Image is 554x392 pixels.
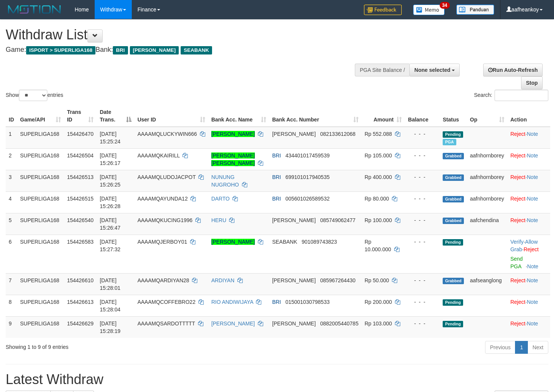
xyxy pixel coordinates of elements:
[507,170,550,191] td: ·
[137,131,197,137] span: AAAAMQLUCKYWIN666
[443,153,464,159] span: Grabbed
[286,299,330,305] span: Copy 015001030798533 to clipboard
[100,299,120,313] span: [DATE] 15:28:04
[269,105,362,127] th: Bank Acc. Number: activate to sort column ascending
[443,139,456,145] span: Marked by aafounsreynich
[286,152,330,159] span: Copy 434401017459539 to clipboard
[507,316,550,338] td: ·
[26,46,95,54] span: ISPORT > SUPERLIGA168
[510,196,526,202] a: Reject
[408,130,437,138] div: - - -
[443,239,463,246] span: Pending
[443,321,463,327] span: Pending
[527,299,538,305] a: Note
[467,170,507,191] td: aafnhornborey
[6,316,17,338] td: 9
[211,131,255,137] a: [PERSON_NAME]
[510,152,526,159] a: Reject
[510,174,526,180] a: Reject
[510,217,526,223] a: Reject
[405,105,440,127] th: Balance
[17,148,64,170] td: SUPERLIGA168
[64,105,97,127] th: Trans ID: activate to sort column ascending
[365,152,392,159] span: Rp 105.000
[364,5,402,15] img: Feedback.jpg
[467,105,507,127] th: Op: activate to sort column ascending
[137,299,195,305] span: AAAAMQCOFFEBRO22
[507,105,550,127] th: Action
[467,213,507,235] td: aafchendina
[137,320,195,327] span: AAAAMQSARDOTTTTT
[507,127,550,149] td: ·
[17,105,64,127] th: Game/API: activate to sort column ascending
[113,46,128,54] span: BRI
[456,5,494,15] img: panduan.png
[510,277,526,283] a: Reject
[272,174,281,180] span: BRI
[17,295,64,316] td: SUPERLIGA168
[443,278,464,284] span: Grabbed
[521,76,543,89] a: Stop
[67,196,94,202] span: 154426515
[6,191,17,213] td: 4
[130,46,179,54] span: [PERSON_NAME]
[100,239,120,252] span: [DATE] 15:27:32
[17,235,64,273] td: SUPERLIGA168
[272,152,281,159] span: BRI
[211,152,255,166] a: [PERSON_NAME] [PERSON_NAME]
[6,148,17,170] td: 2
[67,320,94,327] span: 154426629
[137,217,193,223] span: AAAAMQKUCING1996
[320,217,355,223] span: Copy 085749062477 to clipboard
[320,277,355,283] span: Copy 085967264430 to clipboard
[67,131,94,137] span: 154426470
[524,246,539,252] a: Reject
[443,299,463,306] span: Pending
[272,196,281,202] span: BRI
[97,105,134,127] th: Date Trans.: activate to sort column descending
[527,152,538,159] a: Note
[365,196,389,202] span: Rp 80.000
[6,90,63,101] label: Show entries
[67,174,94,180] span: 154426513
[100,174,120,188] span: [DATE] 15:26:25
[408,320,437,327] div: - - -
[301,239,337,245] span: Copy 901089743823 to clipboard
[507,148,550,170] td: ·
[510,320,526,327] a: Reject
[272,320,316,327] span: [PERSON_NAME]
[67,299,94,305] span: 154426613
[507,213,550,235] td: ·
[510,239,538,252] a: Allow Grab
[527,131,538,137] a: Note
[515,341,528,354] a: 1
[100,196,120,209] span: [DATE] 15:26:28
[6,273,17,295] td: 7
[408,277,437,284] div: - - -
[362,105,405,127] th: Amount: activate to sort column ascending
[443,174,464,181] span: Grabbed
[6,295,17,316] td: 8
[320,131,355,137] span: Copy 082133612068 to clipboard
[211,320,255,327] a: [PERSON_NAME]
[67,217,94,223] span: 154426540
[507,235,550,273] td: · ·
[408,152,437,159] div: - - -
[510,256,523,269] a: Send PGA
[365,131,392,137] span: Rp 552.088
[67,239,94,245] span: 154426583
[17,316,64,338] td: SUPERLIGA168
[443,196,464,202] span: Grabbed
[408,216,437,224] div: - - -
[208,105,269,127] th: Bank Acc. Name: activate to sort column ascending
[100,217,120,231] span: [DATE] 15:26:47
[272,217,316,223] span: [PERSON_NAME]
[527,341,548,354] a: Next
[408,298,437,306] div: - - -
[485,341,515,354] a: Previous
[67,277,94,283] span: 154426610
[365,320,392,327] span: Rp 103.000
[507,295,550,316] td: ·
[408,173,437,181] div: - - -
[474,90,548,101] label: Search:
